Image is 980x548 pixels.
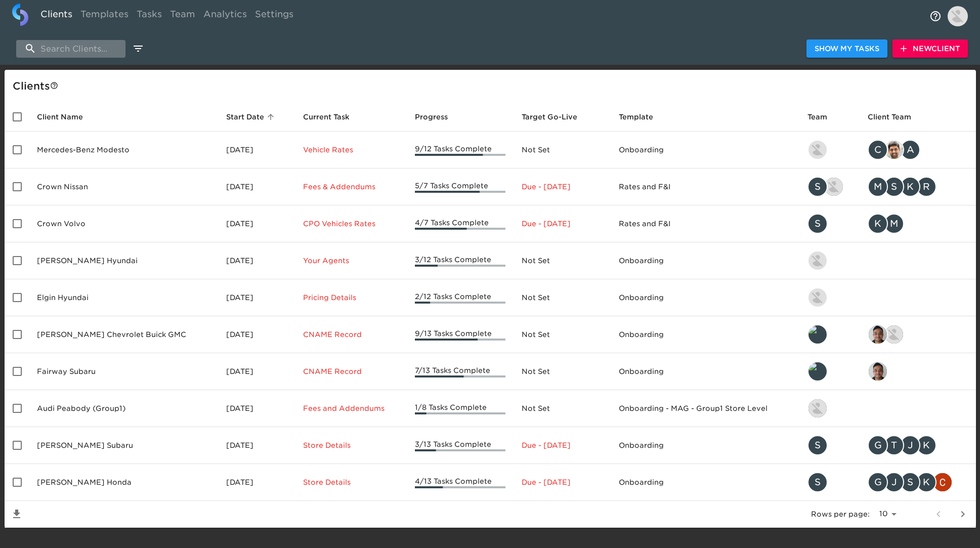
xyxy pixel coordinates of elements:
div: M [868,177,888,197]
div: leland@roadster.com [807,361,851,382]
button: Show My Tasks [806,39,887,58]
img: nikko.foster@roadster.com [885,325,903,344]
p: CNAME Record [303,366,399,376]
span: Target Go-Live [522,111,590,123]
span: Show My Tasks [815,43,879,55]
span: Client Name [37,111,96,123]
img: sai@simplemnt.com [869,325,887,344]
p: Due - [DATE] [522,440,603,450]
div: G [868,472,888,492]
a: Clients [36,4,76,28]
div: george.lawton@schomp.com, james.kurtenbach@schomp.com, scott.graves@schomp.com, kevin.mand@schomp... [868,472,967,492]
div: S [807,214,828,234]
div: K [900,177,920,197]
img: leland@roadster.com [808,362,827,381]
p: CPO Vehicles Rates [303,219,399,229]
div: G [868,435,888,455]
img: kevin.lo@roadster.com [808,251,827,270]
a: Settings [251,4,297,28]
div: K [916,435,936,455]
div: sai@simplemnt.com, nikko.foster@roadster.com [868,324,967,345]
td: Onboarding [611,132,799,168]
button: NewClient [892,39,968,58]
div: A [900,140,920,160]
p: Your Agents [303,256,399,266]
td: [PERSON_NAME] Chevrolet Buick GMC [29,316,218,353]
p: Vehicle Rates [303,145,399,155]
a: Team [166,4,199,28]
a: Tasks [133,4,166,28]
div: kevin.lo@roadster.com [807,140,851,160]
div: clayton.mandel@roadster.com, sandeep@simplemnt.com, angelique.nurse@roadster.com [868,140,967,160]
td: [DATE] [218,390,295,427]
td: Onboarding [611,279,799,316]
td: Fairway Subaru [29,353,218,390]
p: Store Details [303,440,399,450]
img: kevin.lo@roadster.com [808,141,827,159]
td: [DATE] [218,353,295,390]
span: Start Date [226,111,277,123]
td: Not Set [514,390,611,427]
img: sai@simplemnt.com [869,362,887,381]
span: This is the next Task in this Hub that should be completed [303,111,350,123]
td: Audi Peabody (Group1) [29,390,218,427]
td: Not Set [514,132,611,168]
td: 9/12 Tasks Complete [407,132,514,168]
td: Onboarding [611,427,799,464]
span: Calculated based on the start date and the duration of all Tasks contained in this Hub. [522,111,577,123]
button: Save List [5,502,29,526]
img: austin@roadster.com [825,178,843,196]
td: Onboarding - MAG - Group1 Store Level [611,390,799,427]
span: Client Team [868,111,924,123]
td: Not Set [514,353,611,390]
div: kwilson@crowncars.com, mcooley@crowncars.com [868,214,967,234]
div: savannah@roadster.com [807,214,851,234]
img: nikko.foster@roadster.com [808,399,827,417]
td: Mercedes-Benz Modesto [29,132,218,168]
select: rows per page [874,507,900,522]
div: S [807,435,828,455]
div: savannah@roadster.com [807,435,851,455]
img: christopher.mccarthy@roadster.com [933,473,952,491]
div: mcooley@crowncars.com, sparent@crowncars.com, kwilson@crowncars.com, rrobins@crowncars.com [868,177,967,197]
a: Analytics [199,4,251,28]
div: nikko.foster@roadster.com [807,398,851,418]
div: S [807,472,828,492]
div: S [900,472,920,492]
div: savannah@roadster.com, austin@roadster.com [807,177,851,197]
td: Onboarding [611,242,799,279]
img: kevin.lo@roadster.com [808,288,827,307]
td: [PERSON_NAME] Hyundai [29,242,218,279]
td: [DATE] [218,427,295,464]
div: sai@simplemnt.com [868,361,967,382]
td: [DATE] [218,279,295,316]
img: sandeep@simplemnt.com [885,141,903,159]
div: S [884,177,904,197]
img: Profile [948,6,968,26]
img: logo [12,4,28,26]
div: R [916,177,936,197]
p: Due - [DATE] [522,219,603,229]
td: 7/13 Tasks Complete [407,353,514,390]
td: 9/13 Tasks Complete [407,316,514,353]
div: Client s [13,78,972,94]
div: C [868,140,888,160]
div: kevin.lo@roadster.com [807,287,851,308]
div: J [884,472,904,492]
span: Template [619,111,666,123]
div: george.lawton@schomp.com, tj.joyce@schomp.com, james.kurtenbach@schomp.com, kevin.mand@schomp.com [868,435,967,455]
td: 3/12 Tasks Complete [407,242,514,279]
td: 4/13 Tasks Complete [407,464,514,501]
svg: This is a list of all of your clients and clients shared with you [50,81,58,90]
td: Not Set [514,242,611,279]
span: Team [807,111,840,123]
div: M [884,214,904,234]
button: next page [951,502,975,526]
p: Store Details [303,477,399,487]
td: [DATE] [218,316,295,353]
td: Not Set [514,279,611,316]
td: 3/13 Tasks Complete [407,427,514,464]
p: Pricing Details [303,292,399,303]
td: [DATE] [218,242,295,279]
div: T [884,435,904,455]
